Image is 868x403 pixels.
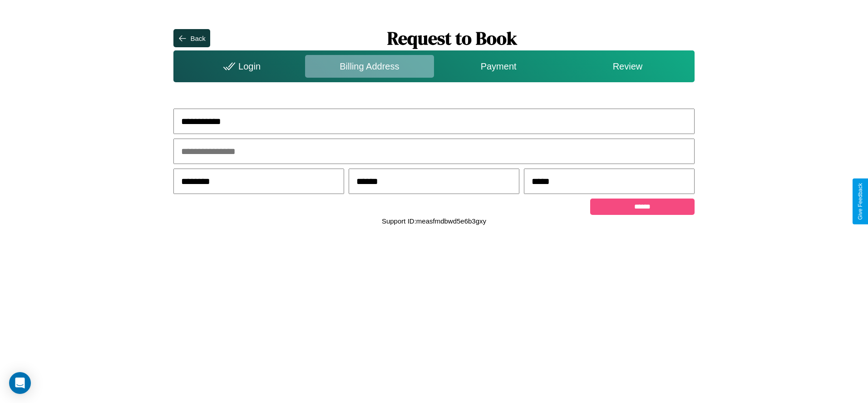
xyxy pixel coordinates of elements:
[9,372,31,394] div: Open Intercom Messenger
[434,55,563,78] div: Payment
[176,55,305,78] div: Login
[857,183,863,220] div: Give Feedback
[305,55,434,78] div: Billing Address
[190,35,205,42] div: Back
[382,215,486,227] p: Support ID: measfmdbwd5e6b3gxy
[173,29,210,47] button: Back
[210,26,695,50] h1: Request to Book
[563,55,692,78] div: Review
